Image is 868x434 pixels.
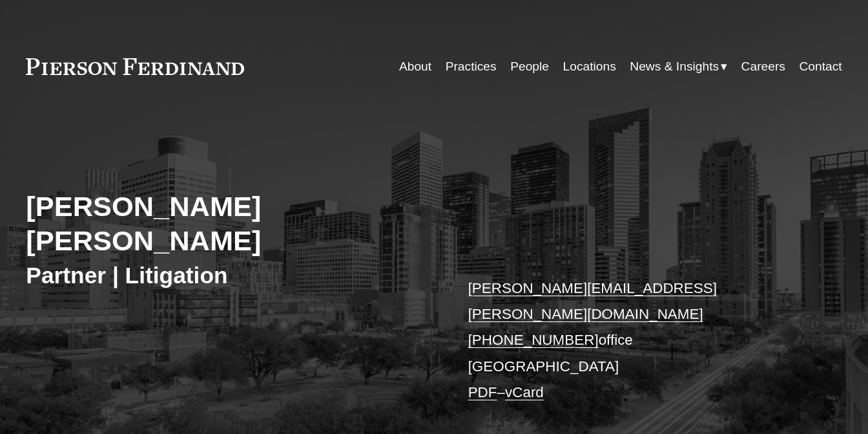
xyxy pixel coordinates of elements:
span: News & Insights [630,56,719,78]
a: Practices [446,54,497,79]
a: vCard [505,384,544,400]
h3: Partner | Litigation [26,261,434,290]
a: Careers [741,54,785,79]
a: People [510,54,549,79]
a: [PERSON_NAME][EMAIL_ADDRESS][PERSON_NAME][DOMAIN_NAME] [468,280,717,322]
h2: [PERSON_NAME] [PERSON_NAME] [26,190,434,257]
a: [PHONE_NUMBER] [468,332,599,348]
p: office [GEOGRAPHIC_DATA] – [468,276,808,406]
a: About [399,54,431,79]
a: folder dropdown [630,54,727,79]
a: Contact [799,54,842,79]
a: Locations [563,54,616,79]
a: PDF [468,384,497,400]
